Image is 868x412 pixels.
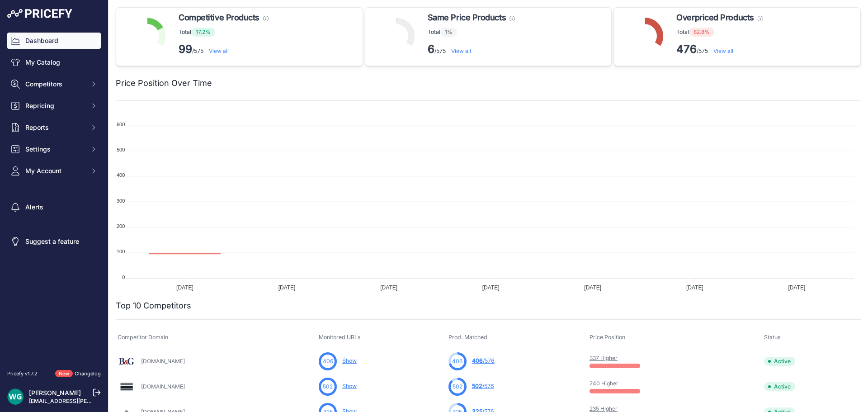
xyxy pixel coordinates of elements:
button: Reports [7,119,101,136]
tspan: 500 [117,147,125,152]
a: 235 Higher [590,405,618,412]
p: /575 [676,42,763,57]
p: /575 [428,42,515,57]
p: Total [179,28,269,37]
a: View all [451,47,471,54]
a: Show [342,357,357,364]
p: /575 [179,42,269,57]
span: Reports [25,123,85,132]
span: 502 [472,383,482,389]
span: Competitive Products [179,11,259,24]
img: Pricefy Logo [7,9,72,18]
button: My Account [7,163,101,179]
div: Pricefy v1.7.2 [7,370,38,378]
a: My Catalog [7,54,101,71]
span: Active [764,357,795,366]
a: [DOMAIN_NAME] [141,383,185,390]
tspan: 600 [117,122,125,127]
span: 1% [440,28,457,37]
nav: Sidebar [7,33,101,359]
tspan: 0 [122,275,125,280]
button: Repricing [7,98,101,114]
a: View all [209,47,229,54]
span: Monitored URLs [319,334,361,341]
button: Settings [7,141,101,157]
a: Alerts [7,199,101,215]
strong: 476 [676,43,697,56]
span: Prod. Matched [448,334,487,341]
h2: Top 10 Competitors [116,299,191,312]
span: Status [764,334,781,341]
a: 406/576 [472,357,495,364]
a: Show [342,383,357,389]
span: Active [764,382,795,391]
span: My Account [25,166,85,175]
a: [DOMAIN_NAME] [141,358,185,365]
span: 82.8% [689,28,714,37]
tspan: 300 [117,198,125,204]
span: Overpriced Products [676,11,754,24]
a: [EMAIL_ADDRESS][PERSON_NAME][DOMAIN_NAME] [29,398,168,404]
span: 406 [472,357,483,364]
tspan: [DATE] [788,284,806,291]
span: 406 [452,357,462,365]
span: New [55,370,73,378]
a: Suggest a feature [7,233,101,250]
tspan: [DATE] [482,284,500,291]
span: Price Position [590,334,625,341]
a: 502/576 [472,383,494,389]
tspan: [DATE] [278,284,296,291]
button: Competitors [7,76,101,92]
a: Dashboard [7,33,101,49]
a: View all [713,47,733,54]
span: 502 [323,383,333,391]
p: Total [676,28,763,37]
span: 17.2% [191,28,215,37]
p: Total [428,28,515,37]
span: Settings [25,145,85,154]
span: Competitor Domain [118,334,168,341]
h2: Price Position Over Time [116,77,212,90]
tspan: [DATE] [584,284,601,291]
span: 502 [453,383,462,391]
strong: 6 [428,43,434,56]
tspan: 200 [117,223,125,229]
tspan: [DATE] [176,284,193,291]
tspan: 100 [117,249,125,254]
span: Competitors [25,80,85,89]
strong: 99 [179,43,192,56]
a: Changelog [75,370,101,377]
a: 337 Higher [590,355,618,361]
a: 240 Higher [590,380,618,387]
a: [PERSON_NAME] [29,389,81,397]
tspan: [DATE] [380,284,397,291]
span: 406 [323,357,333,365]
tspan: [DATE] [686,284,703,291]
span: Same Price Products [428,11,506,24]
span: Repricing [25,101,85,110]
tspan: 400 [117,172,125,178]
